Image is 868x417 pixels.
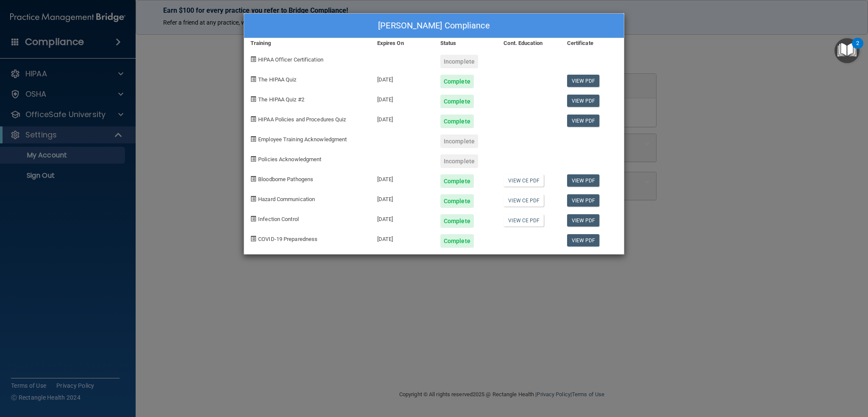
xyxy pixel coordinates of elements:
span: Bloodborne Pathogens [258,176,313,182]
a: View CE PDF [504,174,544,187]
div: Incomplete [440,134,478,148]
button: Open Resource Center, 2 new notifications [835,38,860,63]
div: Status [434,38,497,48]
div: Training [244,38,371,48]
div: [DATE] [371,88,434,108]
span: The HIPAA Quiz #2 [258,96,304,103]
div: Complete [440,234,474,248]
div: Complete [440,75,474,88]
a: View PDF [567,95,600,107]
span: Policies Acknowledgment [258,156,321,162]
div: Complete [440,174,474,188]
div: [DATE] [371,68,434,88]
span: COVID-19 Preparedness [258,236,317,242]
div: Cont. Education [497,38,560,48]
div: Incomplete [440,154,478,168]
a: View PDF [567,115,600,127]
span: Hazard Communication [258,196,315,202]
div: [PERSON_NAME] Compliance [244,14,624,38]
div: [DATE] [371,108,434,128]
div: Complete [440,115,474,128]
a: View PDF [567,234,600,246]
a: View CE PDF [504,194,544,207]
div: [DATE] [371,208,434,228]
span: The HIPAA Quiz [258,76,296,83]
div: Incomplete [440,55,478,68]
div: Certificate [561,38,624,48]
span: Infection Control [258,216,299,222]
div: Complete [440,214,474,228]
a: View PDF [567,75,600,87]
div: [DATE] [371,228,434,248]
a: View CE PDF [504,214,544,227]
a: View PDF [567,174,600,187]
a: View PDF [567,194,600,207]
a: View PDF [567,214,600,227]
span: HIPAA Officer Certification [258,56,323,63]
div: [DATE] [371,168,434,188]
span: HIPAA Policies and Procedures Quiz [258,116,346,123]
div: [DATE] [371,188,434,208]
span: Employee Training Acknowledgment [258,136,347,143]
div: Expires On [371,38,434,48]
div: Complete [440,194,474,208]
div: 2 [856,43,859,54]
div: Complete [440,95,474,108]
